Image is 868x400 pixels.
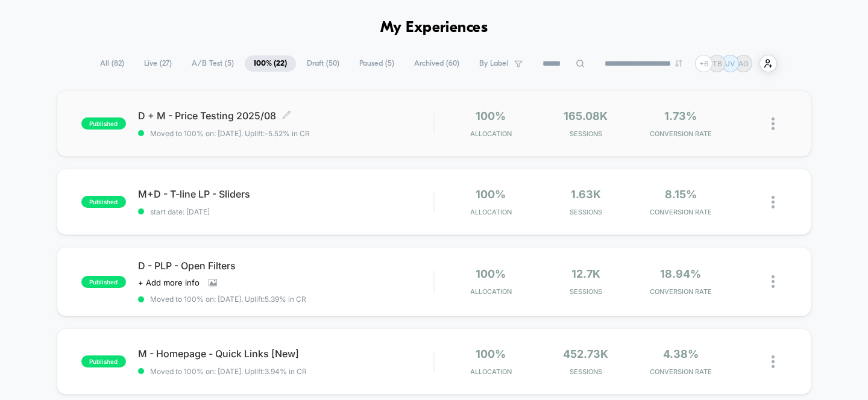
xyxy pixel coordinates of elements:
span: + Add more info [138,278,200,287]
span: Archived ( 60 ) [405,55,468,72]
span: Draft ( 50 ) [298,55,348,72]
span: Sessions [541,130,630,138]
img: close [772,117,775,130]
h1: My Experiences [380,19,488,37]
span: published [81,196,126,208]
span: CONVERSION RATE [637,367,725,376]
span: Moved to 100% on: [DATE] . Uplift: 3.94% in CR [150,367,307,376]
span: 8.15% [665,188,697,201]
span: 100% [476,348,506,360]
span: Moved to 100% on: [DATE] . Uplift: -5.52% in CR [150,129,310,138]
span: 1.63k [571,188,601,201]
img: close [772,355,775,368]
img: end [675,60,682,67]
span: CONVERSION RATE [637,208,725,216]
span: Live ( 27 ) [135,55,181,72]
img: close [772,196,775,208]
p: TB [712,59,722,68]
span: Allocation [470,287,512,296]
span: A/B Test ( 5 ) [183,55,243,72]
span: D - PLP - Open Filters [138,260,434,272]
span: Sessions [541,287,630,296]
span: Sessions [541,367,630,376]
span: Moved to 100% on: [DATE] . Uplift: 5.39% in CR [150,295,306,304]
span: 100% [476,110,506,122]
span: CONVERSION RATE [637,287,725,296]
span: published [81,117,126,130]
span: M+D - T-line LP - Sliders [138,188,434,200]
span: Allocation [470,130,512,138]
span: CONVERSION RATE [637,130,725,138]
span: 165.08k [564,110,608,122]
span: Sessions [541,208,630,216]
span: D + M - Price Testing 2025/08 [138,110,434,122]
img: close [772,275,775,288]
span: published [81,276,126,288]
span: 100% [476,188,506,201]
span: 452.73k [563,348,608,360]
span: Allocation [470,208,512,216]
span: All ( 82 ) [91,55,133,72]
span: published [81,355,126,367]
p: JV [726,59,735,68]
span: 100% ( 22 ) [245,55,296,72]
span: Paused ( 5 ) [350,55,403,72]
span: start date: [DATE] [138,207,434,216]
span: 12.7k [571,267,600,280]
span: 18.94% [660,267,701,280]
span: Allocation [470,367,512,376]
span: M - Homepage - Quick Links [New] [138,348,434,360]
div: + 6 [695,55,712,72]
span: 4.38% [663,348,699,360]
span: By Label [479,59,508,68]
span: 100% [476,267,506,280]
p: AG [738,59,749,68]
span: 1.73% [664,110,697,122]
